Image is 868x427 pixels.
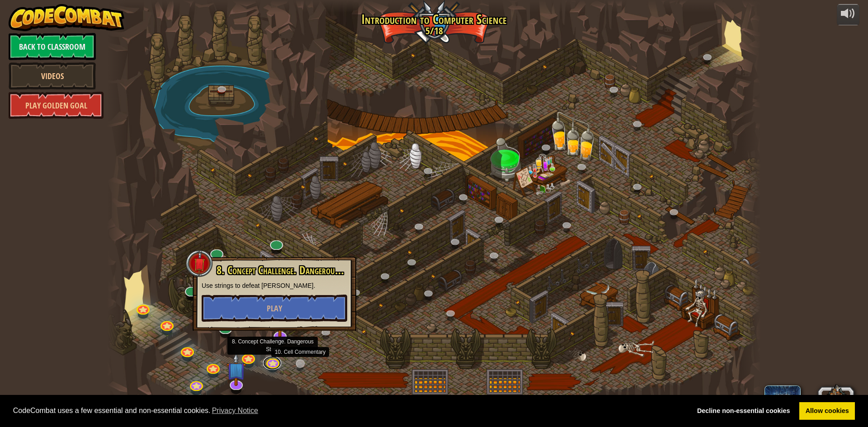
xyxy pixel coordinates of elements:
[211,404,260,418] a: learn more about cookies
[9,33,96,60] a: Back to Classroom
[9,4,124,31] img: CodeCombat - Learn how to code by playing a game
[9,62,96,89] a: Videos
[691,402,796,420] a: deny cookies
[202,281,347,290] p: Use strings to defeat [PERSON_NAME].
[202,295,347,322] button: Play
[9,92,104,119] a: Play Golden Goal
[217,263,359,278] span: 8. Concept Challenge. Dangerous Steps
[837,4,859,25] button: Adjust volume
[267,303,282,314] span: Play
[270,305,289,338] img: level-banner-unstarted-subscriber.png
[799,402,855,420] a: allow cookies
[226,353,245,386] img: level-banner-unstarted-subscriber.png
[13,404,684,418] span: CodeCombat uses a few essential and non-essential cookies.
